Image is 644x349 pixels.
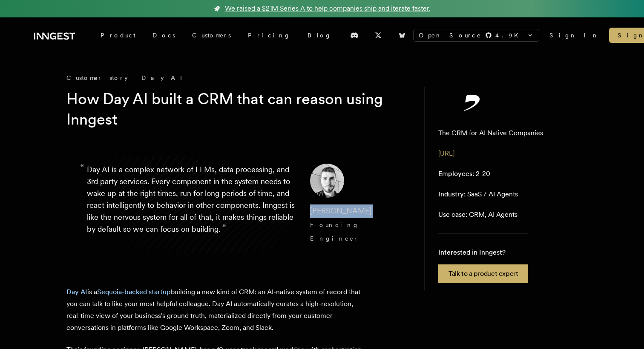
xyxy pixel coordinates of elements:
[438,210,467,218] span: Use case:
[225,3,431,14] span: We raised a $21M Series A to help companies ship and iterate faster.
[438,247,528,258] p: Interested in Inngest?
[419,31,482,40] span: Open Source
[66,74,407,82] div: Customer story - Day AI
[495,31,523,40] span: 4.9 K
[92,28,144,43] div: Product
[438,94,506,111] img: Day AI's logo
[184,28,239,43] a: Customers
[438,190,466,198] span: Industry:
[310,206,371,215] span: [PERSON_NAME]
[438,210,517,220] p: CRM, AI Agents
[369,28,388,42] a: X
[66,89,394,130] h1: How Day AI built a CRM that can reason using Inngest
[438,170,474,178] span: Employees:
[97,288,171,296] a: Sequoia-backed startup
[438,149,454,157] a: [URL]
[66,288,87,296] a: Day AI
[310,221,359,242] span: Founding Engineer
[87,164,296,245] p: Day AI is a complex network of LLMs, data processing, and 3rd party services. Every component in ...
[310,164,344,198] img: Image of Erik Munson
[549,31,599,40] a: Sign In
[239,28,299,43] a: Pricing
[438,128,543,138] p: The CRM for AI Native Companies
[80,165,84,170] span: “
[222,222,226,234] span: ”
[345,28,364,42] a: Discord
[66,286,365,334] p: is a building a new kind of CRM: an AI-native system of record that you can talk to like your mos...
[438,169,490,179] p: 2-20
[393,28,411,42] a: Bluesky
[144,28,184,43] a: Docs
[299,28,340,43] a: Blog
[438,264,528,283] a: Talk to a product expert
[438,189,518,199] p: SaaS / AI Agents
